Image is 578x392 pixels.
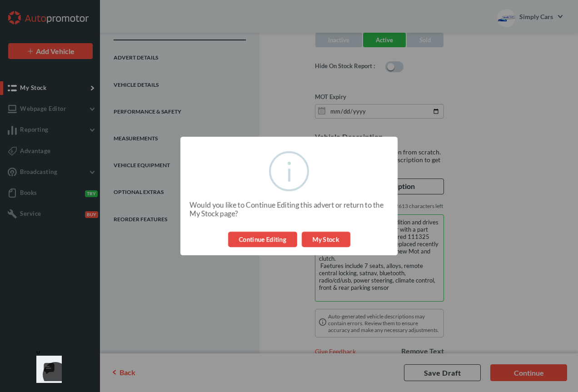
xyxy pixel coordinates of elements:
[185,200,393,218] div: Would you like to Continue Editing this advert or return to the My Stock page?
[302,232,350,247] button: My Stock
[228,232,297,247] button: Continue Editing
[31,351,70,390] iframe: Front Chat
